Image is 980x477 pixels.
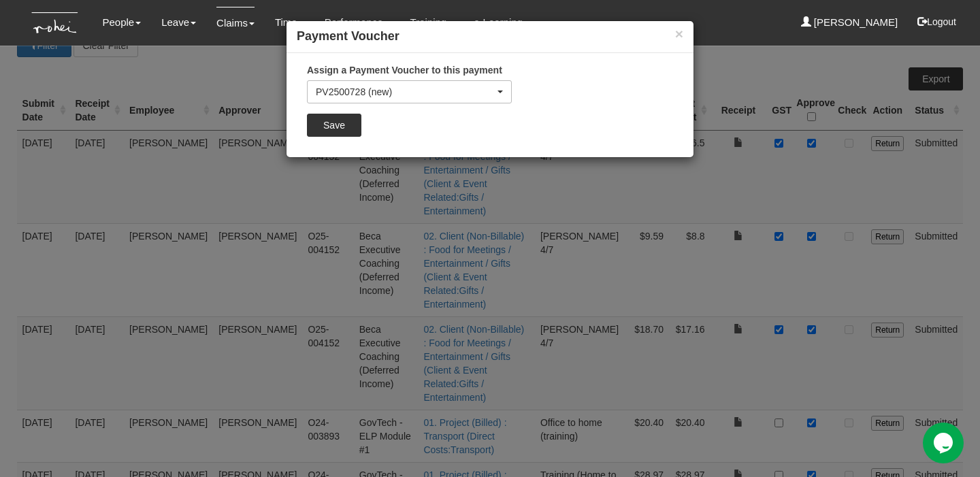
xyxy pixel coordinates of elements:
div: PV2500728 (new) [316,85,495,99]
button: PV2500728 (new) [307,80,512,103]
button: × [675,27,683,41]
iframe: chat widget [923,423,966,463]
b: Payment Voucher [297,29,399,43]
input: Save [307,114,361,137]
label: Assign a Payment Voucher to this payment [307,63,502,77]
